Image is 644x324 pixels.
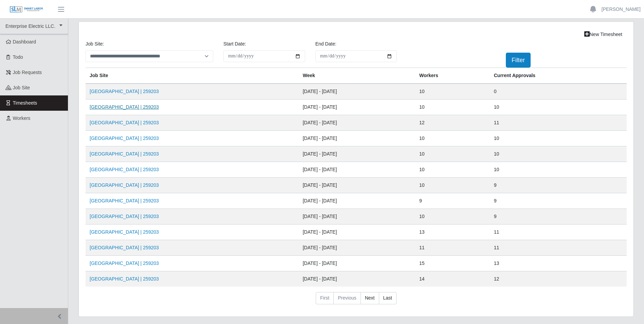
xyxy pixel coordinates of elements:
[13,39,36,44] span: Dashboard
[90,104,159,110] a: [GEOGRAPHIC_DATA] | 259203
[90,89,159,94] a: [GEOGRAPHIC_DATA] | 259203
[90,151,159,157] a: [GEOGRAPHIC_DATA] | 259203
[490,131,627,146] td: 10
[299,162,415,178] td: [DATE] - [DATE]
[223,40,246,48] label: Start Date:
[490,68,627,84] th: Current Approvals
[506,53,531,68] button: Filter
[415,131,490,146] td: 10
[13,115,31,121] span: Workers
[90,229,159,235] a: [GEOGRAPHIC_DATA] | 259203
[90,260,159,266] a: [GEOGRAPHIC_DATA] | 259203
[490,162,627,178] td: 10
[490,84,627,100] td: 0
[90,198,159,203] a: [GEOGRAPHIC_DATA] | 259203
[490,224,627,240] td: 11
[299,224,415,240] td: [DATE] - [DATE]
[90,245,159,250] a: [GEOGRAPHIC_DATA] | 259203
[415,100,490,115] td: 10
[299,271,415,287] td: [DATE] - [DATE]
[415,68,490,84] th: Workers
[90,167,159,172] a: [GEOGRAPHIC_DATA] | 259203
[415,178,490,193] td: 10
[299,256,415,271] td: [DATE] - [DATE]
[415,115,490,131] td: 12
[490,240,627,256] td: 11
[415,240,490,256] td: 11
[86,292,627,310] nav: pagination
[361,292,379,304] a: Next
[86,40,104,48] label: job site:
[490,100,627,115] td: 10
[490,209,627,224] td: 9
[299,100,415,115] td: [DATE] - [DATE]
[490,115,627,131] td: 11
[315,40,336,48] label: End Date:
[490,178,627,193] td: 9
[13,85,30,90] span: job site
[299,68,415,84] th: Week
[580,29,627,40] a: New Timesheet
[415,193,490,209] td: 9
[379,292,397,304] a: Last
[415,209,490,224] td: 10
[299,209,415,224] td: [DATE] - [DATE]
[90,276,159,282] a: [GEOGRAPHIC_DATA] | 259203
[490,146,627,162] td: 10
[415,146,490,162] td: 10
[299,131,415,146] td: [DATE] - [DATE]
[299,193,415,209] td: [DATE] - [DATE]
[415,162,490,178] td: 10
[13,70,42,75] span: Job Requests
[13,54,23,60] span: Todo
[90,182,159,188] a: [GEOGRAPHIC_DATA] | 259203
[415,256,490,271] td: 15
[415,271,490,287] td: 14
[299,84,415,100] td: [DATE] - [DATE]
[90,214,159,219] a: [GEOGRAPHIC_DATA] | 259203
[415,84,490,100] td: 10
[299,115,415,131] td: [DATE] - [DATE]
[490,193,627,209] td: 9
[299,178,415,193] td: [DATE] - [DATE]
[10,6,43,13] img: SLM Logo
[90,120,159,125] a: [GEOGRAPHIC_DATA] | 259203
[299,240,415,256] td: [DATE] - [DATE]
[415,224,490,240] td: 13
[602,6,641,13] a: [PERSON_NAME]
[86,68,299,84] th: job site
[490,271,627,287] td: 12
[299,146,415,162] td: [DATE] - [DATE]
[13,100,37,106] span: Timesheets
[490,256,627,271] td: 13
[90,136,159,141] a: [GEOGRAPHIC_DATA] | 259203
